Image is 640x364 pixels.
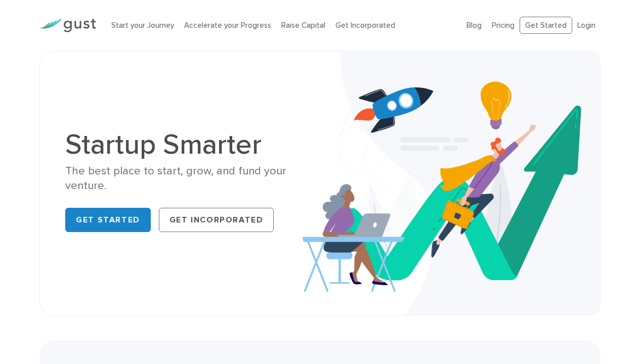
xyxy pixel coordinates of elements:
[159,208,274,232] a: Get Incorporated
[492,21,515,30] a: Pricing
[281,21,325,30] a: Raise Capital
[65,130,312,159] h1: Startup Smarter
[577,21,595,30] a: Login
[65,164,312,194] div: The best place to start, grow, and fund your venture.
[303,51,600,315] img: Startup Smarter Hero
[39,19,96,32] img: Gust Logo
[335,21,395,30] a: Get Incorporated
[466,21,482,30] a: Blog
[111,21,174,30] a: Start your Journey
[65,208,151,232] a: Get Started
[184,21,271,30] a: Accelerate your Progress
[520,17,572,34] a: Get Started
